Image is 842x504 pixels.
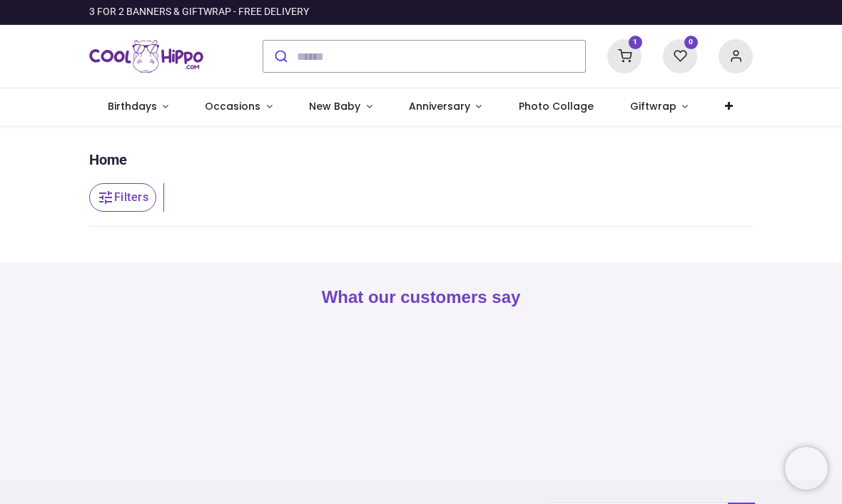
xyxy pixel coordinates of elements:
[205,99,260,113] span: Occasions
[629,36,642,49] sup: 1
[409,99,470,113] span: Anniversary
[607,50,641,61] a: 1
[89,36,203,76] img: Cool Hippo
[263,41,297,72] button: Submit
[519,99,594,113] span: Photo Collage
[89,88,187,125] a: Birthdays
[89,150,127,170] a: Home
[663,50,697,61] a: 0
[187,88,291,125] a: Occasions
[89,36,203,76] a: Logo of Cool Hippo
[390,88,500,125] a: Anniversary
[785,447,828,490] iframe: Brevo live chat
[309,99,360,113] span: New Baby
[89,5,309,19] div: 3 FOR 2 BANNERS & GIFTWRAP - FREE DELIVERY
[630,99,676,113] span: Giftwrap
[453,5,753,19] iframe: Customer reviews powered by Trustpilot
[684,36,698,49] sup: 0
[291,88,391,125] a: New Baby
[612,88,706,125] a: Giftwrap
[89,285,753,309] h2: What our customers say
[108,99,157,113] span: Birthdays
[89,183,156,212] button: Filters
